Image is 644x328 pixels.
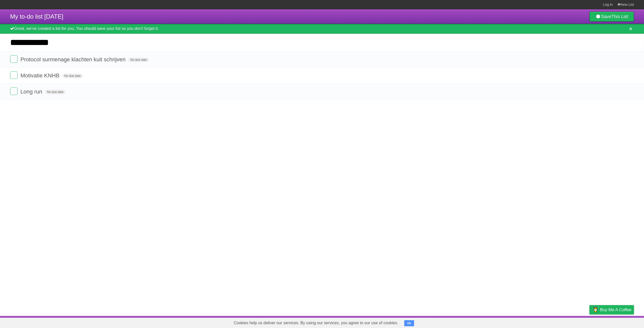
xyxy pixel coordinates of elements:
a: Buy me a coffee [589,305,634,314]
a: Terms [566,317,577,327]
span: No due date [45,90,65,94]
span: Buy me a coffee [600,305,631,314]
button: OK [404,320,414,326]
span: Motivatie KNHB [20,72,61,79]
span: My to-do list [DATE] [10,13,63,20]
span: No due date [62,74,83,78]
a: Suggest a feature [602,317,634,327]
span: Protocol surmenage klachten kuit schrijven [20,56,127,63]
span: Cookies help us deliver our services. By using our services, you agree to our use of cookies. [229,318,403,328]
img: Buy me a coffee [592,305,599,314]
span: No due date [128,58,149,62]
label: Done [10,87,18,95]
a: About [522,317,533,327]
span: Long run [20,88,44,95]
label: Done [10,55,18,63]
a: SaveThis List [589,12,634,22]
label: Done [10,71,18,79]
b: This List [611,14,628,19]
a: Developers [539,317,559,327]
a: Privacy [583,317,596,327]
